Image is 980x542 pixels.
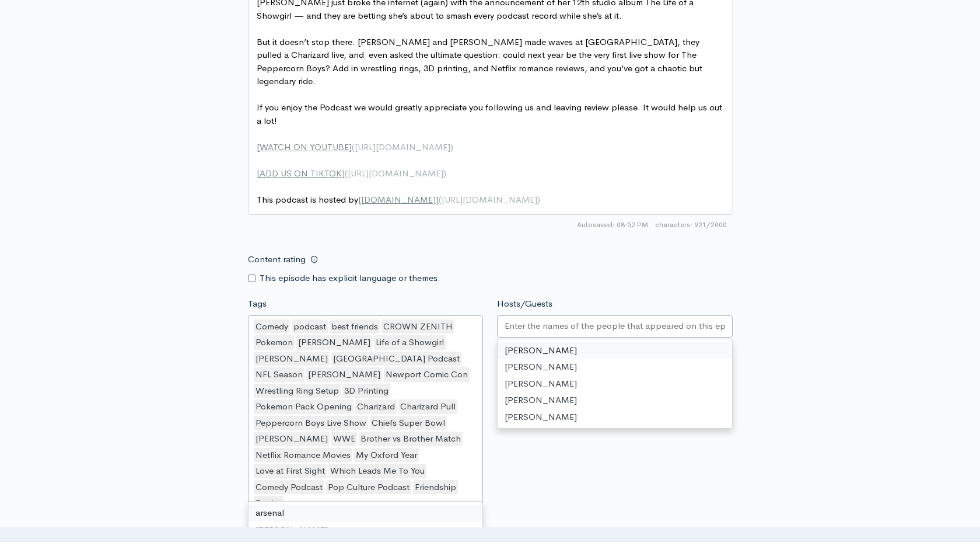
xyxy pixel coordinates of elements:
div: Life of a Showgirl [374,335,446,350]
div: WWE [331,432,357,446]
span: [URL][DOMAIN_NAME] [348,168,443,179]
span: ( [439,194,442,205]
div: [GEOGRAPHIC_DATA] Podcast [331,352,461,366]
span: [ [257,168,260,179]
span: ] [349,141,352,152]
span: [ [257,141,260,152]
span: ] [342,168,345,179]
div: [PERSON_NAME] [254,352,330,366]
label: Content rating [248,248,306,272]
span: [URL][DOMAIN_NAME] [355,141,450,152]
span: ) [443,168,446,179]
div: CROWN ZENITH [381,319,454,334]
label: Tags [248,297,267,311]
span: 921/2000 [655,220,727,230]
div: [PERSON_NAME] [498,359,732,376]
div: Brother vs Brother Match [359,432,463,446]
div: Peppercorn Boys Live Show [254,416,368,430]
span: ( [352,141,355,152]
div: My Oxford Year [354,448,419,463]
span: [DOMAIN_NAME] [361,194,436,205]
div: Banter [254,496,283,510]
span: This podcast is hosted by [257,194,540,205]
span: ] [436,194,439,205]
div: Charizard Pull [398,399,457,414]
div: [PERSON_NAME] [296,335,372,350]
span: WATCH ON YOUTUBE [260,141,349,152]
span: ADD US ON TIKTOK [260,168,342,179]
div: [PERSON_NAME] [249,522,483,538]
span: But it doesn’t stop there. [PERSON_NAME] and [PERSON_NAME] made waves at [GEOGRAPHIC_DATA], they ... [257,36,705,87]
div: arsenal [249,505,483,522]
div: Love at First Sight [254,464,327,478]
div: Pokemon [254,335,295,350]
div: Charizard [355,399,397,414]
div: Wrestling Ring Setup [254,384,341,398]
div: Which Leads Me To You [328,464,426,478]
label: This episode has explicit language or themes. [260,272,440,285]
div: [PERSON_NAME] [254,432,330,446]
div: Newport Comic Con [384,367,470,382]
div: best friends [330,319,380,334]
div: NFL Season [254,367,304,382]
div: Netflix Romance Movies [254,448,352,463]
span: ( [345,168,348,179]
input: Enter the names of the people that appeared on this episode [505,319,725,333]
div: [PERSON_NAME] [306,367,382,382]
div: Comedy [254,319,290,334]
span: [URL][DOMAIN_NAME] [442,194,537,205]
div: Friendship [413,480,458,495]
div: Comedy Podcast [254,480,324,495]
span: ) [537,194,540,205]
div: [PERSON_NAME] [498,342,732,359]
span: ) [450,141,453,152]
div: Pop Culture Podcast [326,480,411,495]
span: If you enjoy the Podcast we would greatly appreciate you following us and leaving review please. ... [257,102,724,126]
div: [PERSON_NAME] [498,392,732,409]
div: podcast [292,319,328,334]
span: Autosaved: 08:52 PM [577,220,648,230]
div: [PERSON_NAME] [498,376,732,392]
label: Hosts/Guests [497,297,552,311]
div: [PERSON_NAME] [498,409,732,426]
div: 3D Printing [342,384,390,398]
div: Chiefs Super Bowl [370,416,447,430]
span: [ [358,194,361,205]
div: Pokemon Pack Opening [254,399,353,414]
